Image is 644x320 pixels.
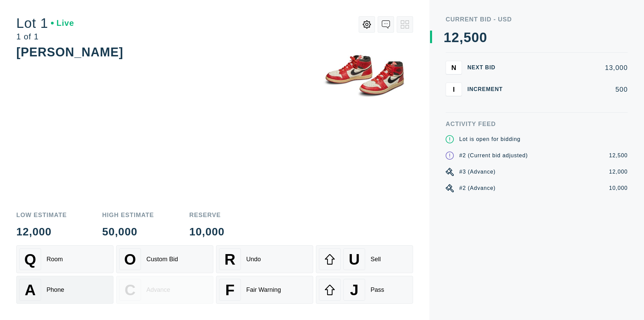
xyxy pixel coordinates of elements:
div: Current Bid - USD [446,16,628,22]
div: Room [47,256,63,263]
span: N [451,64,456,71]
div: Undo [246,256,261,263]
div: Phone [47,286,64,294]
span: O [124,251,136,268]
button: FFair Warning [216,276,313,304]
button: OCustom Bid [116,245,213,273]
div: High Estimate [102,212,154,218]
div: 10,000 [189,226,225,237]
button: N [446,61,462,74]
span: A [25,281,36,299]
div: 50,000 [102,226,154,237]
div: #2 (Advance) [459,184,496,192]
div: Fair Warning [246,286,281,294]
div: Sell [371,256,381,263]
div: 13,000 [514,64,628,71]
button: QRoom [16,245,113,273]
div: Custom Bid [146,256,178,263]
span: C [125,281,136,299]
div: Increment [467,87,508,92]
div: 10,000 [609,184,628,192]
span: U [349,251,360,268]
div: Pass [371,286,384,294]
span: I [453,85,455,93]
div: Reserve [189,212,225,218]
div: 5 [464,31,471,44]
div: Lot 1 [16,16,74,30]
div: 12,500 [609,152,628,160]
div: 0 [479,31,487,44]
span: J [350,281,358,299]
button: I [446,83,462,96]
button: CAdvance [116,276,213,304]
div: #3 (Advance) [459,168,496,176]
div: Lot is open for bidding [459,135,520,143]
div: 500 [514,86,628,93]
div: 12,000 [609,168,628,176]
div: 0 [471,31,479,44]
div: #2 (Current bid adjusted) [459,152,528,160]
div: Low Estimate [16,212,67,218]
button: APhone [16,276,113,304]
div: , [460,31,464,166]
div: 12,000 [16,226,67,237]
span: Q [24,251,36,268]
div: Activity Feed [446,121,628,127]
button: USell [316,245,413,273]
span: F [225,281,234,299]
span: R [225,251,235,268]
div: [PERSON_NAME] [16,45,123,59]
div: Advance [146,286,170,294]
button: JPass [316,276,413,304]
button: RUndo [216,245,313,273]
div: 1 of 1 [16,33,74,41]
div: Next Bid [467,65,508,70]
div: Live [51,19,74,27]
div: 1 [444,31,451,44]
div: 2 [451,31,459,44]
